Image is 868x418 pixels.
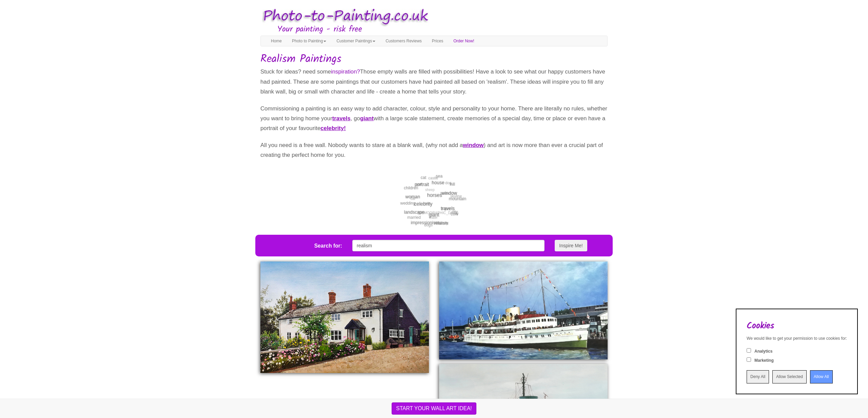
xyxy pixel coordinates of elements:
span: inspiration? [331,68,360,75]
button: Inspire Me! [555,240,587,251]
span: horses [427,192,442,199]
span: car [410,196,415,201]
a: Home [266,36,287,46]
label: Analytics [754,349,772,354]
span: sea [436,173,442,179]
img: Oil painting of an ocean liner [439,262,608,359]
span: family [438,220,448,226]
a: window [463,142,484,148]
a: Customers Reviews [380,36,427,46]
span: bird [425,201,431,206]
span: house [432,180,445,186]
span: skyline [450,193,462,199]
span: impressionism [411,220,439,226]
a: celebrity! [320,125,346,131]
span: celebrity [414,201,432,208]
input: Allow All [810,370,833,383]
a: travels [332,115,351,122]
label: Search for: [314,242,342,250]
span: landscape [404,209,425,215]
span: city [452,209,457,214]
span: giant [429,211,439,218]
a: Prices [427,36,448,46]
img: Photo to Painting [257,3,431,29]
span: married [407,215,421,221]
h3: Your painting - risk free [277,25,608,34]
span: rugby [441,206,450,211]
span: hill [450,181,455,187]
span: children [404,185,418,191]
img: Oil painting of a house [260,262,429,373]
span: woman [405,194,420,200]
h2: Cookies [747,321,847,331]
span: sheep [425,187,435,192]
p: All you need is a free wall. Nobody wants to stare at a blank wall, (why not add a ) and art is n... [260,140,608,160]
span: realism [434,220,448,226]
span: horse [440,191,449,196]
p: Stuck for ideas? need some Those empty walls are filled with possibilities! Have a look to see wh... [260,67,608,97]
button: START YOUR WALL ART IDEA! [392,402,476,415]
span: dog [445,180,452,186]
span: [DEMOGRAPHIC_DATA] [418,210,458,215]
div: We would like to get your permission to use cookies for: [747,336,847,341]
p: Commissioning a painting is an easy way to add character, colour, style and personality to your h... [260,104,608,133]
a: giant [360,115,374,122]
a: Order Now! [448,36,479,46]
span: wedding [400,201,415,206]
span: golf [416,182,422,187]
span: cat [421,175,426,181]
a: Photo to Painting [287,36,331,46]
label: Marketing [754,358,774,363]
span: castle [428,175,438,181]
input: Allow Selected [772,370,807,383]
span: mountain [449,196,466,202]
a: Customer Paintings [331,36,380,46]
span: travels [441,205,455,212]
span: window [441,190,457,197]
span: water [429,215,438,220]
span: dogs [424,222,433,228]
h1: Realism Paintings [260,53,608,65]
span: cow [451,211,458,217]
input: Deny All [747,370,769,383]
span: portrait [415,181,429,188]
